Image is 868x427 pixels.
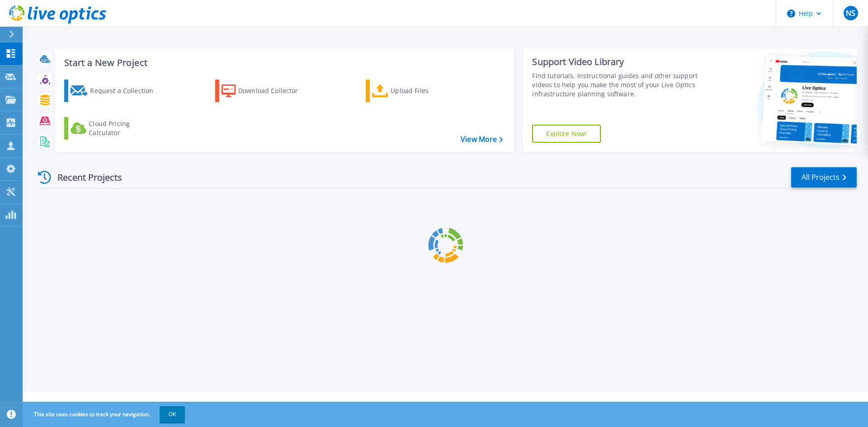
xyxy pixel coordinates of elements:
a: All Projects [791,167,857,188]
div: Request a Collection [90,82,162,100]
span: This site uses cookies to track your navigation. [25,406,185,422]
div: Download Collector [238,82,311,100]
div: Upload Files [391,82,463,100]
div: Find tutorials, instructional guides and other support videos to help you make the most of your L... [532,71,702,99]
a: Upload Files [366,80,467,102]
h3: Start a New Project [64,58,503,68]
a: Request a Collection [64,80,165,102]
a: Explore Now! [532,125,601,143]
span: NS [846,9,855,17]
a: View More [461,135,503,144]
button: OK [160,406,185,422]
a: Cloud Pricing Calculator [64,117,165,140]
div: Support Video Library [532,56,702,68]
div: Recent Projects [35,166,134,188]
div: Cloud Pricing Calculator [89,119,161,137]
a: Download Collector [215,80,316,102]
